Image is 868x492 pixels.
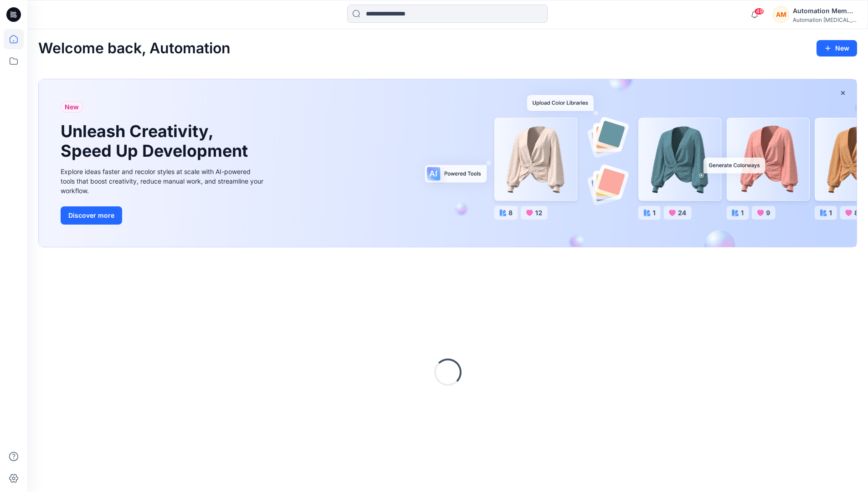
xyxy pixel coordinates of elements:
button: Discover more [61,206,122,225]
div: AM [773,6,789,23]
span: 49 [754,8,764,15]
button: New [817,40,857,56]
div: Explore ideas faster and recolor styles at scale with AI-powered tools that boost creativity, red... [61,167,266,195]
a: Discover more [61,206,266,225]
h2: Welcome back, Automation [38,40,231,57]
span: New [65,102,79,113]
h1: Unleash Creativity, Speed Up Development [61,122,252,161]
div: Automation Member [793,5,857,16]
div: Automation [MEDICAL_DATA]... [793,16,857,23]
